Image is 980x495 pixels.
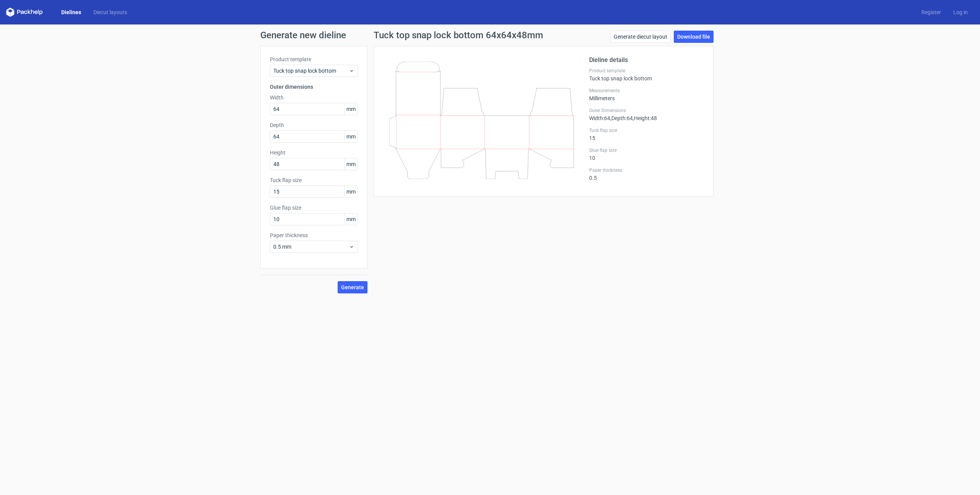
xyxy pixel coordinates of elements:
[55,8,87,16] a: Dielines
[374,31,543,40] h1: Tuck top snap lock bottom 64x64x48mm
[610,115,633,121] span: , Depth : 64
[589,88,704,94] label: Measurements
[344,103,358,115] span: mm
[344,213,358,225] span: mm
[270,83,358,91] h3: Outer dimensions
[915,8,947,16] a: Register
[260,31,720,40] h1: Generate new dieline
[589,167,704,181] div: 0.5
[341,285,364,290] span: Generate
[273,243,349,251] span: 0.5 mm
[270,94,358,101] label: Width
[270,204,358,212] label: Glue flap size
[589,68,704,74] label: Product template
[589,127,704,141] div: 15
[589,147,704,153] label: Glue flap size
[589,55,704,65] h2: Dieline details
[270,55,358,63] label: Product template
[947,8,974,16] a: Log in
[589,167,704,173] label: Paper thickness
[344,131,358,142] span: mm
[674,31,714,43] a: Download file
[589,147,704,161] div: 10
[270,176,358,184] label: Tuck flap size
[589,115,610,121] span: Width : 64
[589,68,704,81] div: Tuck top snap lock bottom
[589,88,704,101] div: Millimeters
[589,127,704,134] label: Tuck flap size
[633,115,657,121] span: , Height : 48
[338,281,367,293] button: Generate
[273,67,349,75] span: Tuck top snap lock bottom
[610,31,671,43] a: Generate diecut layout
[270,121,358,129] label: Depth
[270,149,358,156] label: Height
[589,107,704,114] label: Outer Dimensions
[270,231,358,239] label: Paper thickness
[344,186,358,197] span: mm
[344,158,358,170] span: mm
[87,8,133,16] a: Diecut layouts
